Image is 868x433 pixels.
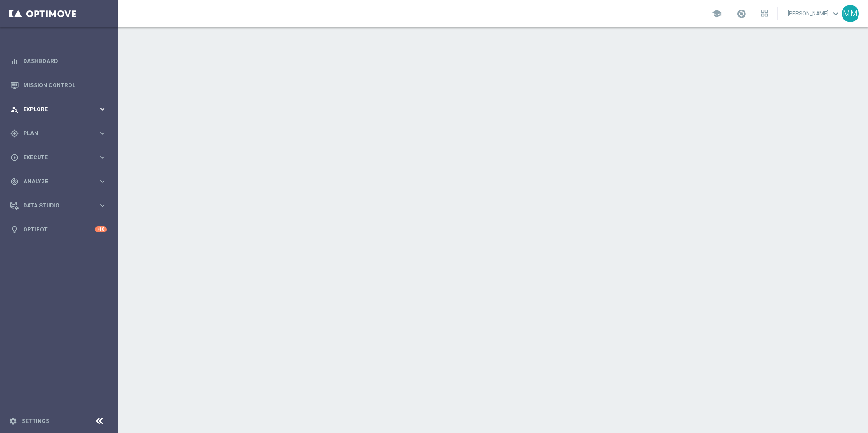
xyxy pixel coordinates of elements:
div: Analyze [10,177,98,186]
div: Dashboard [10,49,107,73]
span: Plan [23,131,98,136]
i: lightbulb [10,226,19,234]
div: Optibot [10,217,107,241]
span: school [712,9,722,19]
button: equalizer Dashboard [10,58,107,65]
span: Data Studio [23,203,98,208]
a: Settings [22,418,49,424]
i: keyboard_arrow_right [98,201,107,210]
div: Execute [10,153,98,162]
button: Data Studio keyboard_arrow_right [10,202,107,209]
i: keyboard_arrow_right [98,177,107,186]
div: MM [842,5,859,22]
i: track_changes [10,177,19,186]
i: play_circle_outline [10,153,19,162]
button: track_changes Analyze keyboard_arrow_right [10,178,107,185]
div: Data Studio [10,202,98,210]
i: settings [9,417,17,425]
button: gps_fixed Plan keyboard_arrow_right [10,130,107,137]
a: Mission Control [23,73,107,97]
i: equalizer [10,57,19,65]
i: person_search [10,105,19,113]
div: Plan [10,129,98,138]
div: +10 [95,226,107,232]
div: Explore [10,105,98,113]
span: Explore [23,107,98,112]
i: keyboard_arrow_right [98,105,107,113]
a: Dashboard [23,49,107,73]
i: keyboard_arrow_right [98,129,107,138]
div: Mission Control [10,73,107,97]
span: Analyze [23,179,98,184]
button: person_search Explore keyboard_arrow_right [10,106,107,113]
i: gps_fixed [10,129,19,138]
button: Mission Control [10,82,107,89]
button: lightbulb Optibot +10 [10,226,107,233]
span: keyboard_arrow_down [831,9,841,19]
button: play_circle_outline Execute keyboard_arrow_right [10,154,107,161]
a: [PERSON_NAME]keyboard_arrow_down [787,7,842,20]
a: Optibot [23,217,95,241]
span: Execute [23,155,98,160]
i: keyboard_arrow_right [98,153,107,162]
